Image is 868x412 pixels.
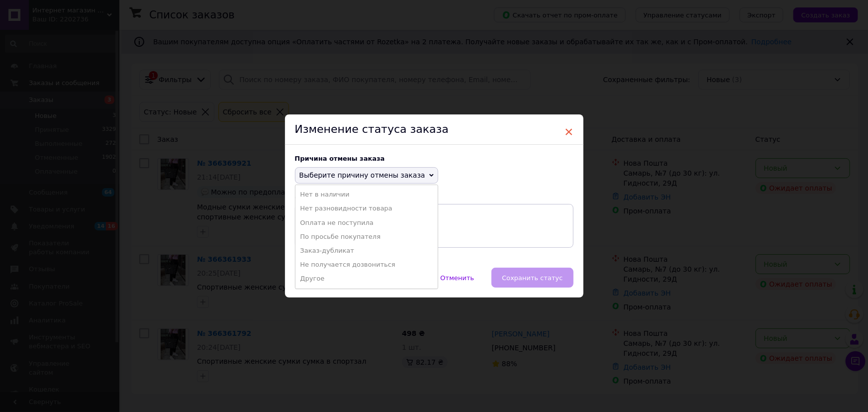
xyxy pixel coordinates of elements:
li: Оплата не поступила [295,216,438,230]
li: Другое [295,272,438,286]
span: × [565,123,574,140]
span: Выберите причину отмены заказа [299,171,425,179]
li: Нет в наличии [295,188,438,202]
li: Нет разновидности товара [295,202,438,215]
div: Причина отмены заказа [295,155,574,162]
li: По просьбе покупателя [295,230,438,244]
button: Отменить [430,268,484,288]
div: Изменение статуса заказа [285,114,583,145]
span: Отменить [440,274,474,282]
li: Не получается дозвониться [295,258,438,272]
li: Заказ-дубликат [295,244,438,258]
